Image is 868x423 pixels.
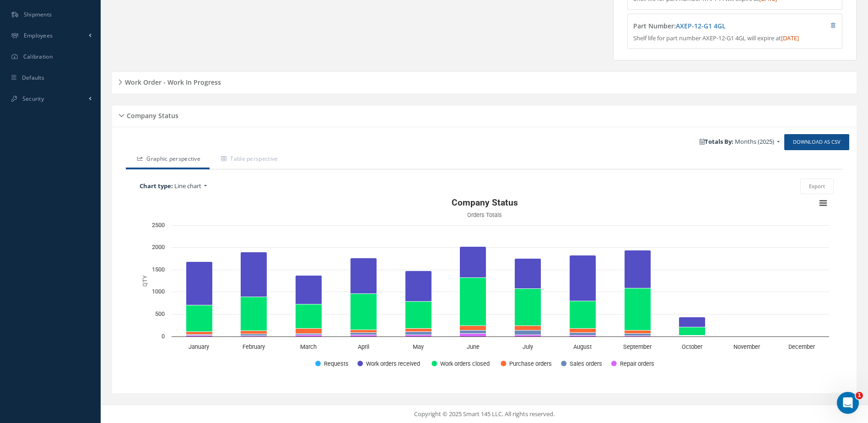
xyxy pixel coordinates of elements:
[570,333,596,336] path: August, 62. Sales orders.
[573,343,592,350] text: August
[241,297,267,331] path: February, 764. Work orders closed.
[695,135,784,149] a: Totals By: Months (2025)
[124,109,178,120] h5: Company Status
[350,335,377,337] path: April, 34. Repair orders.
[682,343,703,350] text: October
[633,34,836,43] p: Shelf life for part number AXEP-12-G1 4GL will expire at
[405,335,432,337] path: May, 31. Repair orders.
[174,182,201,190] span: Line chart
[296,304,322,329] path: March, 551. Work orders closed.
[856,392,863,399] span: 1
[679,336,706,337] path: October, 4. Repair orders.
[350,294,377,330] path: April, 818. Work orders closed.
[186,335,213,336] path: January, 23. Sales orders.
[300,343,317,350] text: March
[189,343,209,350] text: January
[515,335,541,337] path: July, 34. Repair orders.
[784,134,849,150] a: Download as CSV
[467,211,502,218] text: Orders Totals
[140,182,173,190] b: Chart type:
[152,266,165,273] text: 1500
[679,336,706,336] path: October, 8. Sales orders.
[460,278,486,326] path: June, 1,079. Work orders closed.
[679,327,706,336] path: October, 180. Work orders closed.
[22,95,44,103] span: Security
[515,326,541,331] path: July, 105. Purchase orders.
[452,197,518,208] text: Company Status
[625,250,651,288] path: September, 852. Work orders received.
[296,329,322,334] path: March, 106. Purchase orders.
[135,194,834,377] svg: Interactive chart
[781,34,799,42] span: [DATE]
[358,343,369,350] text: April
[24,32,53,39] span: Employees
[22,74,44,81] span: Defaults
[460,247,486,278] path: June, 706. Work orders received.
[674,22,726,30] span: :
[460,331,486,334] path: June, 66. Sales orders.
[186,334,814,337] g: Repair orders, bar series 6 of 6 with 12 bars.
[633,22,782,30] h4: Part Number
[733,343,760,350] text: November
[186,247,814,337] g: Work orders received, bar series 2 of 6 with 12 bars.
[625,331,651,334] path: September, 62. Purchase orders.
[210,150,287,169] a: Table perspective
[625,334,651,336] path: September, 56. Sales orders.
[788,343,815,350] text: December
[110,410,859,419] div: Copyright © 2025 Smart 145 LLC. All rights reserved.
[467,343,480,350] text: June
[186,336,213,337] path: January, 25. Repair orders.
[431,359,490,367] button: Show Work orders closed
[611,359,655,367] button: Show Repair orders
[570,336,596,337] path: August, 28. Repair orders.
[679,317,706,327] path: October, 231. Work orders received.
[186,305,213,332] path: January, 592. Work orders closed.
[141,275,148,287] text: QTY
[405,271,432,302] path: May, 688. Work orders received.
[460,334,486,337] path: June, 71. Repair orders.
[241,331,267,334] path: February, 71. Purchase orders.
[501,359,551,367] button: Show Purchase orders
[837,392,859,414] iframe: Intercom live chat
[623,343,652,350] text: September
[570,255,596,301] path: August, 1,033. Work orders received.
[460,326,486,331] path: June, 102. Purchase orders.
[515,259,541,289] path: July, 678. Work orders received.
[405,329,432,332] path: May, 70. Purchase orders.
[241,252,267,297] path: February, 1,011. Work orders received.
[135,194,834,377] div: Company Status. Highcharts interactive chart.
[152,288,165,295] text: 1000
[186,262,213,305] path: January, 980. Work orders received.
[152,244,165,250] text: 2000
[241,334,267,336] path: February, 45. Sales orders.
[405,302,432,329] path: May, 611. Work orders closed.
[679,336,706,336] path: October, 15. Purchase orders.
[243,343,265,350] text: February
[296,334,322,335] path: March, 34. Sales orders.
[570,301,596,329] path: August, 617. Work orders closed.
[515,331,541,335] path: July, 107. Sales orders.
[296,335,322,337] path: March, 36. Repair orders.
[186,278,814,337] g: Work orders closed, bar series 3 of 6 with 12 bars.
[126,150,210,169] a: Graphic perspective
[413,343,424,350] text: May
[241,336,267,337] path: February, 12. Repair orders.
[561,359,601,367] button: Show Sales orders
[676,22,726,30] a: AXEP-12-G1 4GL
[625,336,651,337] path: September, 16. Repair orders.
[152,222,165,228] text: 2500
[735,137,774,146] span: Months (2025)
[24,11,52,18] span: Shipments
[122,76,221,87] h5: Work Order - Work In Progress
[523,343,533,350] text: July
[515,289,541,326] path: July, 828. Work orders closed.
[296,276,322,304] path: March, 648. Work orders received.
[700,137,733,146] b: Totals By:
[23,53,53,60] span: Calibration
[155,310,165,317] text: 500
[135,179,359,193] a: Chart type: Line chart
[315,359,347,367] button: Show Requests
[625,288,651,331] path: September, 949. Work orders closed.
[186,332,213,335] path: January, 65. Purchase orders.
[350,330,377,333] path: April, 63. Purchase orders.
